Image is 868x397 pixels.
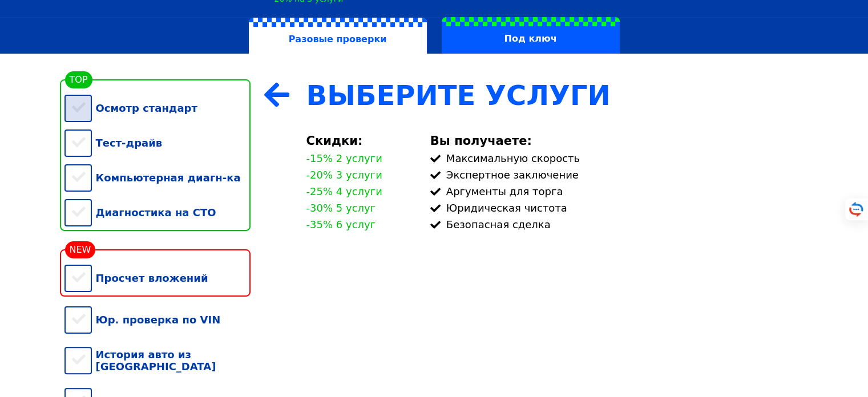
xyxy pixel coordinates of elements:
[306,169,382,181] div: -20% 3 услуги
[430,185,804,197] div: Аргументы для торга
[64,160,251,195] div: Компьютерная диагн-ка
[434,17,627,54] a: Под ключ
[64,302,251,337] div: Юр. проверка по VIN
[64,91,251,125] div: Осмотр стандарт
[430,152,804,164] div: Максимальную скорость
[430,218,804,230] div: Безопасная сделка
[306,152,382,164] div: -15% 2 услуги
[249,18,427,54] label: Разовые проверки
[442,17,620,54] label: Под ключ
[64,195,251,230] div: Диагностика на СТО
[430,202,804,214] div: Юридическая чистота
[306,202,382,214] div: -30% 5 услуг
[430,169,804,181] div: Экспертное заключение
[306,79,804,111] div: Выберите Услуги
[64,261,251,295] div: Просчет вложений
[306,185,382,197] div: -25% 4 услуги
[64,125,251,160] div: Тест-драйв
[306,218,382,230] div: -35% 6 услуг
[64,337,251,384] div: История авто из [GEOGRAPHIC_DATA]
[430,134,804,148] div: Вы получаете:
[306,134,417,148] div: Скидки:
